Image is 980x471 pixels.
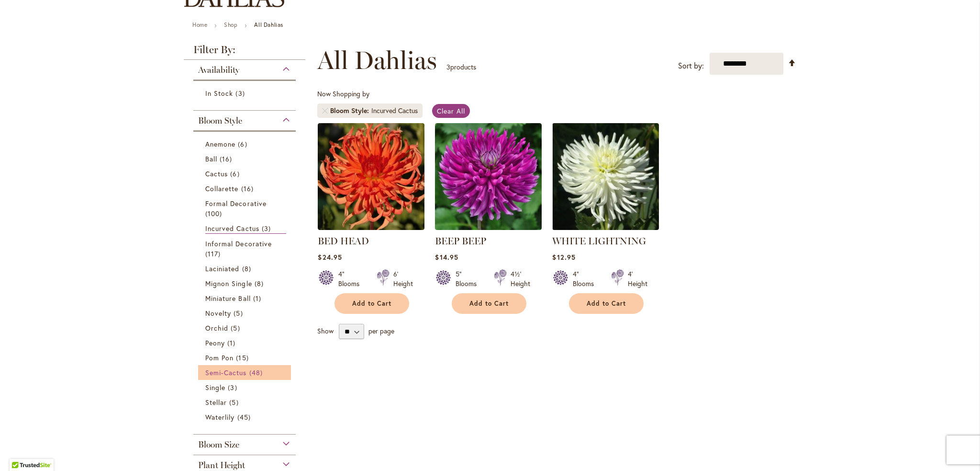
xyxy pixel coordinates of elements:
span: All Dahlias [317,46,437,75]
span: Miniature Ball [205,294,251,303]
span: Informal Decorative [205,239,272,248]
div: Incurved Cactus [371,106,418,115]
a: Formal Decorative 100 [205,198,286,218]
a: Informal Decorative 117 [205,239,286,259]
p: products [446,59,476,75]
span: Pom Pon [205,353,234,362]
span: Laciniated [205,264,240,273]
span: per page [368,326,394,335]
label: Sort by: [678,57,704,75]
span: 5 [231,323,242,333]
a: Single 3 [205,382,286,392]
a: Ball 16 [205,154,286,164]
strong: All Dahlias [254,21,283,28]
div: 4' Height [628,269,647,288]
img: BEEP BEEP [435,123,542,230]
span: 48 [249,368,265,378]
span: Ball [205,154,217,163]
div: 4½' Height [511,269,530,288]
span: Anemone [205,139,235,149]
span: 16 [220,154,234,164]
span: $12.95 [552,253,575,262]
a: Cactus 6 [205,169,286,179]
span: 5 [234,308,245,318]
span: Add to Cart [587,299,626,308]
span: In Stock [205,89,233,98]
a: Mignon Single 8 [205,278,286,288]
span: Collarette [205,184,239,193]
a: Incurved Cactus 3 [205,223,286,234]
span: Orchid [205,323,228,333]
span: Incurved Cactus [205,224,259,233]
span: Bloom Style [198,115,242,126]
span: $14.95 [435,253,458,262]
div: 4" Blooms [338,269,365,288]
a: BED HEAD [318,223,424,232]
a: Remove Bloom Style Incurved Cactus [322,108,328,114]
span: 8 [255,278,266,288]
span: 100 [205,208,224,218]
span: Add to Cart [352,299,391,308]
a: Semi-Cactus 48 [205,368,286,378]
a: Miniature Ball 1 [205,293,286,303]
span: Cactus [205,169,228,178]
span: 3 [446,62,450,71]
span: Waterlily [205,413,234,422]
a: BEEP BEEP [435,223,542,232]
span: Formal Decorative [205,199,267,208]
span: Clear All [437,106,465,115]
span: Show [317,326,334,335]
span: 1 [227,338,238,348]
span: 16 [241,184,256,194]
a: Pom Pon 15 [205,353,286,363]
span: Novelty [205,309,231,318]
a: Clear All [432,104,470,118]
a: Shop [224,21,237,28]
span: Now Shopping by [317,89,369,98]
span: Semi-Cactus [205,368,247,377]
span: 3 [235,88,247,98]
div: 5" Blooms [456,269,482,288]
span: 3 [262,223,273,233]
div: 6' Height [393,269,413,288]
a: In Stock 3 [205,88,286,98]
button: Add to Cart [569,293,644,314]
span: 5 [229,397,241,407]
a: Anemone 6 [205,139,286,149]
strong: Filter By: [184,45,305,60]
a: Home [192,21,207,28]
span: 6 [238,139,249,149]
span: 8 [242,264,254,274]
span: Plant Height [198,460,245,471]
a: BED HEAD [318,235,369,247]
span: 45 [237,412,253,422]
span: Bloom Style [330,106,371,115]
span: $24.95 [318,253,342,262]
a: WHITE LIGHTNING [552,235,646,247]
a: Laciniated 8 [205,264,286,274]
span: Bloom Size [198,439,239,450]
a: Novelty 5 [205,308,286,318]
span: 117 [205,249,223,259]
span: Add to Cart [469,299,509,308]
a: Collarette 16 [205,184,286,194]
span: 6 [230,169,242,179]
span: Stellar [205,398,227,407]
span: 3 [228,382,239,392]
a: WHITE LIGHTNING [552,223,659,232]
span: Peony [205,338,225,347]
a: Orchid 5 [205,323,286,333]
span: Single [205,383,225,392]
iframe: Launch Accessibility Center [7,437,34,464]
div: 4" Blooms [573,269,600,288]
img: WHITE LIGHTNING [552,123,659,230]
button: Add to Cart [334,293,409,314]
button: Add to Cart [452,293,526,314]
span: 1 [253,293,264,303]
span: 15 [236,353,251,363]
a: Waterlily 45 [205,412,286,422]
a: Peony 1 [205,338,286,348]
a: Stellar 5 [205,397,286,407]
span: Availability [198,65,239,75]
a: BEEP BEEP [435,235,486,247]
